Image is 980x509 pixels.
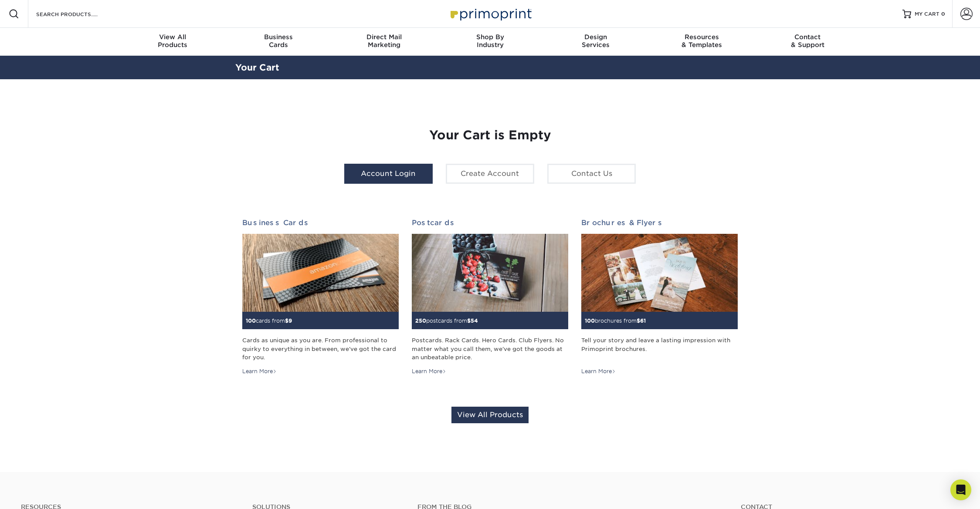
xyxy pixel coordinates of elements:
[755,28,861,56] a: Contact& Support
[288,317,292,324] span: 9
[246,317,256,324] span: 100
[585,317,646,324] small: brochures from
[581,234,738,312] img: Brochures & Flyers
[331,33,437,41] span: Direct Mail
[547,164,636,184] a: Contact Us
[242,336,399,361] div: Cards as unique as you are. From professional to quirky to everything in between, we've got the c...
[543,33,649,41] span: Design
[581,367,616,375] div: Learn More
[412,367,446,375] div: Learn More
[235,62,279,73] a: Your Cart
[246,317,292,324] small: cards from
[941,11,945,17] span: 0
[412,219,568,227] h2: Postcards
[285,317,288,324] span: $
[649,33,755,49] div: & Templates
[585,317,595,324] span: 100
[467,317,471,324] span: $
[437,33,543,49] div: Industry
[225,28,331,56] a: BusinessCards
[437,33,543,41] span: Shop By
[415,317,478,324] small: postcards from
[242,219,399,227] h2: Business Cards
[242,219,399,375] a: Business Cards 100cards from$9 Cards as unique as you are. From professional to quirky to everyth...
[649,28,755,56] a: Resources& Templates
[2,482,74,506] iframe: Google Customer Reviews
[451,407,529,423] a: View All Products
[915,10,939,18] span: MY CART
[637,317,640,324] span: $
[35,9,120,19] input: SEARCH PRODUCTS.....
[543,33,649,49] div: Services
[581,336,738,361] div: Tell your story and leave a lasting impression with Primoprint brochures.
[331,28,437,56] a: Direct MailMarketing
[437,28,543,56] a: Shop ByIndustry
[543,28,649,56] a: DesignServices
[331,33,437,49] div: Marketing
[120,33,226,41] span: View All
[755,33,861,49] div: & Support
[225,33,331,41] span: Business
[120,28,226,56] a: View AllProducts
[446,164,534,184] a: Create Account
[242,367,277,375] div: Learn More
[950,479,971,500] div: Open Intercom Messenger
[344,164,433,184] a: Account Login
[581,219,738,227] h2: Brochures & Flyers
[581,219,738,375] a: Brochures & Flyers 100brochures from$61 Tell your story and leave a lasting impression with Primo...
[649,33,755,41] span: Resources
[412,234,568,312] img: Postcards
[120,33,226,49] div: Products
[225,33,331,49] div: Cards
[412,219,568,375] a: Postcards 250postcards from$54 Postcards. Rack Cards. Hero Cards. Club Flyers. No matter what you...
[755,33,861,41] span: Contact
[415,317,426,324] span: 250
[412,336,568,361] div: Postcards. Rack Cards. Hero Cards. Club Flyers. No matter what you call them, we've got the goods...
[242,128,738,143] h1: Your Cart is Empty
[447,4,534,23] img: Primoprint
[242,234,399,312] img: Business Cards
[471,317,478,324] span: 54
[640,317,646,324] span: 61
